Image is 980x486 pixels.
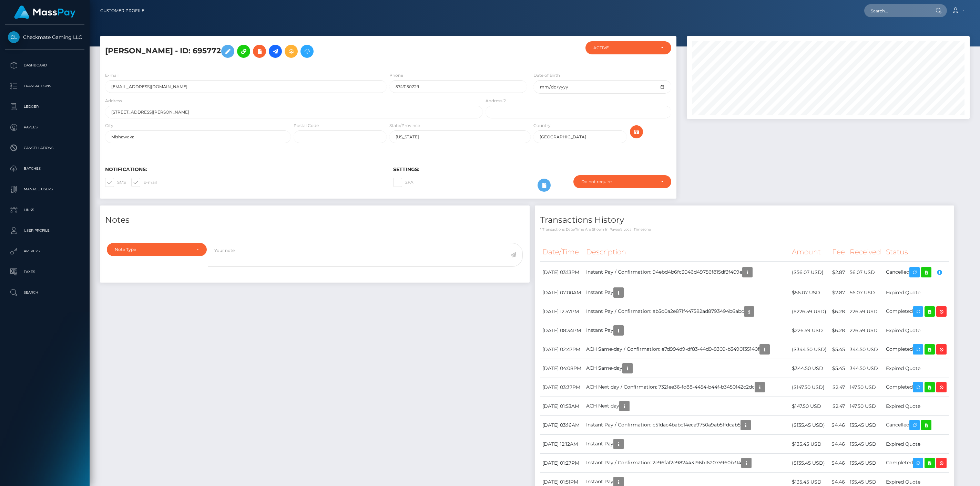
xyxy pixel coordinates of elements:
td: 344.50 USD [847,340,884,359]
td: Expired Quote [884,321,949,340]
h6: Notifications: [105,167,383,172]
td: [DATE] 01:53AM [540,397,584,416]
label: Phone [389,72,403,78]
div: ACTIVE [593,45,655,51]
td: Instant Pay / Confirmation: c51dac4babc14eca9750a9ab5ffdcab5 [584,416,789,435]
td: 56.07 USD [847,262,884,283]
td: $2.87 [829,283,847,302]
th: Description [584,243,789,262]
td: 344.50 USD [847,359,884,378]
h6: Settings: [393,167,671,172]
th: Status [884,243,949,262]
td: 226.59 USD [847,321,884,340]
p: Search [8,287,82,298]
td: $6.28 [829,321,847,340]
td: ($135.45 USD) [789,454,829,473]
a: Batches [5,160,84,177]
td: 147.50 USD [847,378,884,397]
a: API Keys [5,243,84,260]
img: MassPay Logo [14,6,75,19]
label: SMS [105,178,126,187]
div: Do not require [581,179,655,184]
td: $2.47 [829,397,847,416]
td: Instant Pay / Confirmation: 94ebd4b6fc3046d49756f815df3f409e [584,262,789,283]
td: $56.07 USD [789,283,829,302]
td: Instant Pay [584,321,789,340]
a: Cancellations [5,139,84,157]
a: Manage Users [5,181,84,198]
a: Transactions [5,77,84,95]
a: Customer Profile [100,3,144,18]
th: Fee [829,243,847,262]
label: Date of Birth [533,72,560,78]
label: E-mail [131,178,157,187]
td: Completed [884,454,949,473]
td: 56.07 USD [847,283,884,302]
td: ACH Next day [584,397,789,416]
p: Cancellations [8,143,82,153]
td: ACH Same-day [584,359,789,378]
a: Initiate Payout [269,45,282,58]
label: State/Province [389,123,420,129]
th: Amount [789,243,829,262]
td: $344.50 USD [789,359,829,378]
td: [DATE] 07:00AM [540,283,584,302]
td: [DATE] 03:13PM [540,262,584,283]
label: Country [533,123,551,129]
p: User Profile [8,225,82,236]
h4: Notes [105,214,524,226]
td: Instant Pay [584,435,789,454]
td: ACH Next day / Confirmation: 7321ee36-fd88-4454-b44f-b3450142c2dc [584,378,789,397]
button: Note Type [107,243,207,256]
td: ACH Same-day / Confirmation: e7d994d9-df83-44d9-8309-b3490135140f [584,340,789,359]
p: Manage Users [8,184,82,194]
td: Instant Pay [584,283,789,302]
p: Transactions [8,81,82,91]
td: Cancelled [884,416,949,435]
td: [DATE] 12:12AM [540,435,584,454]
td: $4.46 [829,416,847,435]
td: ($147.50 USD) [789,378,829,397]
h5: [PERSON_NAME] - ID: 695772 [105,41,479,61]
td: $2.47 [829,378,847,397]
p: Batches [8,163,82,174]
td: Cancelled [884,262,949,283]
td: Completed [884,378,949,397]
button: ACTIVE [585,41,671,54]
td: $135.45 USD [789,435,829,454]
a: Dashboard [5,57,84,74]
td: ($135.45 USD) [789,416,829,435]
img: Checkmate Gaming LLC [8,31,20,43]
td: Expired Quote [884,359,949,378]
td: Completed [884,340,949,359]
p: * Transactions date/time are shown in payee's local timezone [540,227,949,232]
p: API Keys [8,246,82,256]
p: Payees [8,122,82,133]
td: Expired Quote [884,435,949,454]
span: Checkmate Gaming LLC [5,34,84,40]
td: [DATE] 04:08PM [540,359,584,378]
td: $2.87 [829,262,847,283]
td: [DATE] 02:47PM [540,340,584,359]
p: Ledger [8,102,82,112]
p: Taxes [8,267,82,277]
a: Taxes [5,263,84,281]
td: Expired Quote [884,397,949,416]
h4: Transactions History [540,214,949,226]
td: Instant Pay / Confirmation: ab5d0a2e871f447582ad8793494b6abc [584,302,789,321]
td: ($56.07 USD) [789,262,829,283]
td: 147.50 USD [847,397,884,416]
td: $5.45 [829,340,847,359]
td: 135.45 USD [847,435,884,454]
div: Note Type [115,247,191,252]
a: User Profile [5,222,84,239]
td: ($344.50 USD) [789,340,829,359]
p: Dashboard [8,60,82,71]
td: $226.59 USD [789,321,829,340]
td: $5.45 [829,359,847,378]
label: Address 2 [486,98,506,104]
a: Links [5,201,84,219]
p: Links [8,205,82,215]
label: Address [105,98,122,104]
td: Expired Quote [884,283,949,302]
